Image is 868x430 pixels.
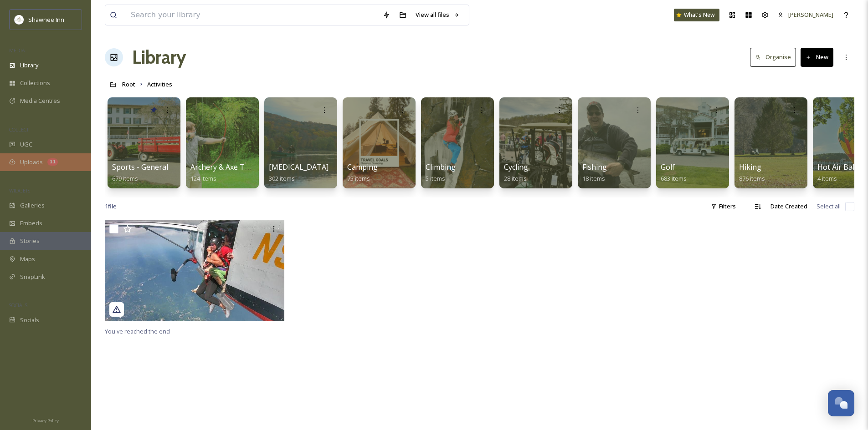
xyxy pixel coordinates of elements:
a: Fishing18 items [582,163,607,182]
a: Root [122,79,135,90]
button: Organise [750,48,796,66]
a: [MEDICAL_DATA]302 items [269,163,329,182]
span: 302 items [269,174,295,182]
span: Cycling [504,162,528,172]
div: Date Created [766,197,812,215]
a: View all files [411,6,464,24]
a: [PERSON_NAME] [773,6,838,24]
span: Shawnee Inn [28,15,64,24]
button: New [801,48,833,66]
span: SnapLink [20,273,45,281]
span: 5 items [426,174,445,182]
img: skysthelimitskydivingcenter_17855888281725381.jpg [105,220,284,321]
span: 75 items [347,174,370,182]
span: Sports - General [112,162,168,172]
span: Stories [20,237,40,245]
span: Maps [20,255,35,263]
span: Golf [661,162,675,172]
span: Collections [20,79,50,87]
span: Root [122,80,135,88]
span: UGC [20,140,32,149]
a: Activities [147,79,172,90]
span: [PERSON_NAME] [788,10,833,19]
a: Archery & Axe Throwing124 items [190,163,273,182]
a: Climbing5 items [426,163,456,182]
span: Archery & Axe Throwing [190,162,273,172]
a: Privacy Policy [32,415,59,425]
a: What's New [674,9,719,21]
a: Camping75 items [347,163,378,182]
img: shawnee-300x300.jpg [15,15,24,24]
span: Fishing [582,162,607,172]
span: WIDGETS [9,187,30,194]
span: 1 file [105,202,117,211]
span: Select all [817,202,841,211]
span: 683 items [661,174,687,182]
span: 124 items [190,174,216,182]
span: COLLECT [9,126,29,133]
span: 28 items [504,174,527,182]
a: Cycling28 items [504,163,528,182]
a: Golf683 items [661,163,687,182]
button: Open Chat [828,390,854,416]
span: Socials [20,316,39,324]
span: You've reached the end [105,327,170,335]
a: Sports - General679 items [112,163,168,182]
div: Filters [706,197,740,215]
a: Hiking876 items [739,163,765,182]
span: 679 items [112,174,138,182]
a: Library [132,44,186,71]
span: Privacy Policy [32,418,59,424]
span: Hiking [739,162,761,172]
div: 11 [47,158,58,166]
span: Embeds [20,219,42,228]
span: Uploads [20,158,43,167]
span: Galleries [20,201,45,210]
a: Organise [750,48,801,66]
span: 18 items [582,174,605,182]
span: Climbing [426,162,456,172]
span: 4 items [817,174,837,182]
span: Camping [347,162,378,172]
span: [MEDICAL_DATA] [269,162,329,172]
input: Search your library [126,5,378,25]
span: 876 items [739,174,765,182]
span: Activities [147,80,172,88]
span: Library [20,61,38,70]
span: SOCIALS [9,302,27,309]
span: Media Centres [20,96,60,105]
span: MEDIA [9,47,25,54]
